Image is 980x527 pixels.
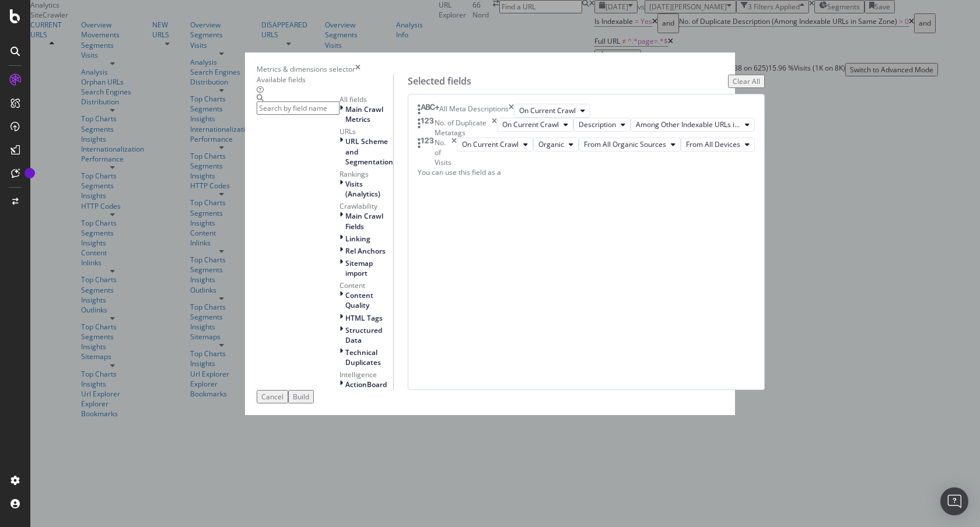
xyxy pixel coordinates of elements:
button: From All Devices [681,138,755,152]
div: Metrics & dimensions selector [257,64,355,74]
div: URLs [339,127,393,136]
span: Sitemap import [345,258,373,278]
button: Clear All [728,75,765,88]
div: Crawlability [339,201,393,211]
span: On Current Crawl [462,139,519,149]
span: HTML Tags [345,313,383,323]
button: On Current Crawl [457,138,533,152]
span: Main Crawl Fields [345,211,383,231]
span: On Current Crawl [502,120,559,129]
span: Main Crawl Metrics [345,104,383,124]
div: times [355,64,360,74]
button: On Current Crawl [514,104,590,118]
div: modal [245,52,735,414]
span: Visits (Analytics) [345,179,380,199]
div: You can use this field as a [418,167,755,177]
div: No. of Duplicate MetatagstimesOn Current CrawlDescriptionAmong Other Indexable URLs in Same Zone [418,118,755,138]
div: times [509,104,514,118]
div: Build [293,392,309,402]
span: Rel Anchors [345,246,386,256]
div: Content [339,280,393,290]
div: Open Intercom Messenger [940,487,968,515]
span: Description [579,120,616,129]
span: Among Other Indexable URLs in Same Zone [636,120,740,129]
button: Description [573,118,631,132]
button: Among Other Indexable URLs in Same Zone [631,118,755,132]
span: From All Devices [686,139,740,149]
div: All Meta Descriptions [439,104,509,118]
div: No. of Visits [435,138,452,167]
div: No. of Duplicate Metatags [435,118,492,138]
span: Content Quality [345,290,373,310]
span: Technical Duplicates [345,347,381,367]
span: From All Organic Sources [584,139,666,149]
div: times [452,138,457,167]
div: All fields [339,94,393,104]
span: ActionBoard [345,380,387,389]
div: Tooltip anchor [24,168,35,178]
span: URL Scheme and Segmentation [345,136,393,166]
button: Build [288,390,314,403]
button: From All Organic Sources [579,138,681,152]
div: Rankings [339,169,393,179]
span: Linking [345,234,370,244]
input: Search by field name [257,101,339,115]
div: times [492,118,497,138]
span: On Current Crawl [519,106,576,115]
div: Available fields [257,75,393,85]
button: Cancel [257,390,288,403]
div: Intelligence [339,370,393,380]
span: Organic [538,139,564,149]
span: Structured Data [345,325,382,345]
div: No. of VisitstimesOn Current CrawlOrganicFrom All Organic SourcesFrom All Devices [418,138,755,167]
div: All Meta DescriptionstimesOn Current Crawl [418,104,755,118]
div: Cancel [261,392,283,402]
button: On Current Crawl [497,118,573,132]
div: Clear All [733,76,760,86]
div: Selected fields [408,75,471,88]
button: Organic [533,138,579,152]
